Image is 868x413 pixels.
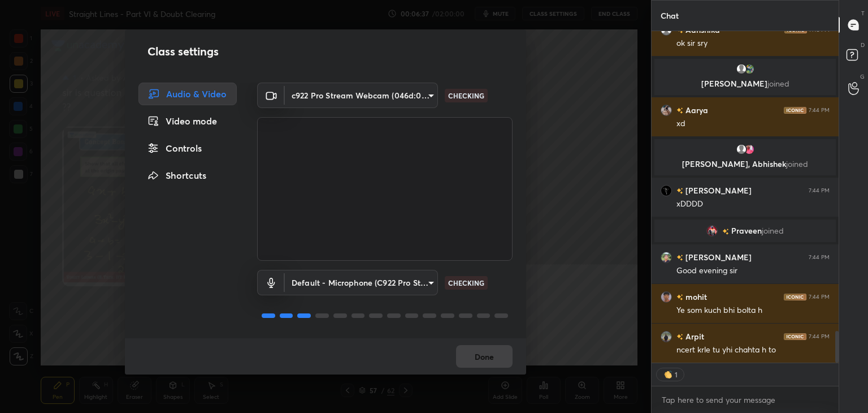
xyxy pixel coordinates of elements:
div: 7:44 PM [809,333,830,340]
img: no-rating-badge.077c3623.svg [676,188,683,194]
div: 7:44 PM [809,107,830,114]
h6: Aarya [683,104,708,116]
div: 7:44 PM [809,254,830,261]
div: Audio & Video [138,83,237,105]
h6: mohit [683,291,707,303]
div: Video mode [138,110,237,132]
div: xDDDD [676,199,830,210]
img: a2e8fded59724c35a261cf7d2003c474.jpg [661,291,672,303]
img: no-rating-badge.077c3623.svg [676,334,683,340]
p: D [861,41,865,49]
p: CHECKING [448,278,484,288]
p: Chat [652,1,688,31]
img: default.png [736,63,747,75]
img: iconic-dark.1390631f.png [784,107,806,114]
p: G [860,72,865,81]
div: Ye som kuch bhi bolta h [676,305,830,316]
span: joined [767,78,789,89]
div: 1 [674,370,678,379]
div: grid [652,31,839,363]
img: 5af24dbba0cd48ab93a6ecff75c4e855.jpg [661,252,672,263]
div: 7:44 PM [809,294,830,300]
img: default.png [736,144,747,155]
img: no-rating-badge.077c3623.svg [676,255,683,261]
div: c922 Pro Stream Webcam (046d:085c) [285,270,438,295]
span: joined [786,158,808,169]
img: no-rating-badge.077c3623.svg [676,107,683,114]
div: xd [676,118,830,130]
div: 7:44 PM [809,187,830,194]
h6: [PERSON_NAME] [683,251,752,263]
img: 5e44d9b0b2c946bfb32f887a0cfcc9b7.jpg [744,63,755,75]
img: no-rating-badge.077c3623.svg [676,294,683,300]
img: iconic-dark.1390631f.png [784,294,806,300]
img: 42793083a3254be0b603956cd2af4bdf.jpg [661,185,672,196]
img: e1e7859649444c008052ec902f7ba808.jpg [661,331,672,342]
div: Shortcuts [138,164,237,187]
div: ncert krle tu yhi chahta h to [676,345,830,356]
p: [PERSON_NAME] [661,79,829,88]
p: CHECKING [448,91,484,101]
img: 46079d36b2ce47fa985f3e10f6691e4a.jpg [706,225,718,236]
img: 8bfc2507b822401fbb18f819a7f0e5ff.jpg [661,105,672,116]
span: joined [762,226,784,235]
div: Controls [138,137,237,160]
div: Good evening sir [676,265,830,277]
h2: Class settings [147,43,219,60]
div: c922 Pro Stream Webcam (046d:085c) [285,83,438,108]
h6: [PERSON_NAME] [683,184,752,196]
img: clapping_hands.png [662,369,674,380]
img: iconic-dark.1390631f.png [784,333,806,340]
div: ok sir sry [676,38,830,49]
img: b7edfd0c39a544879b7035bfc936739e.jpg [744,144,755,155]
h6: Arpit [683,330,704,342]
p: T [861,9,865,18]
span: Praveen [731,226,762,235]
img: no-rating-badge.077c3623.svg [722,229,729,235]
p: [PERSON_NAME], Abhishek [661,160,829,169]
